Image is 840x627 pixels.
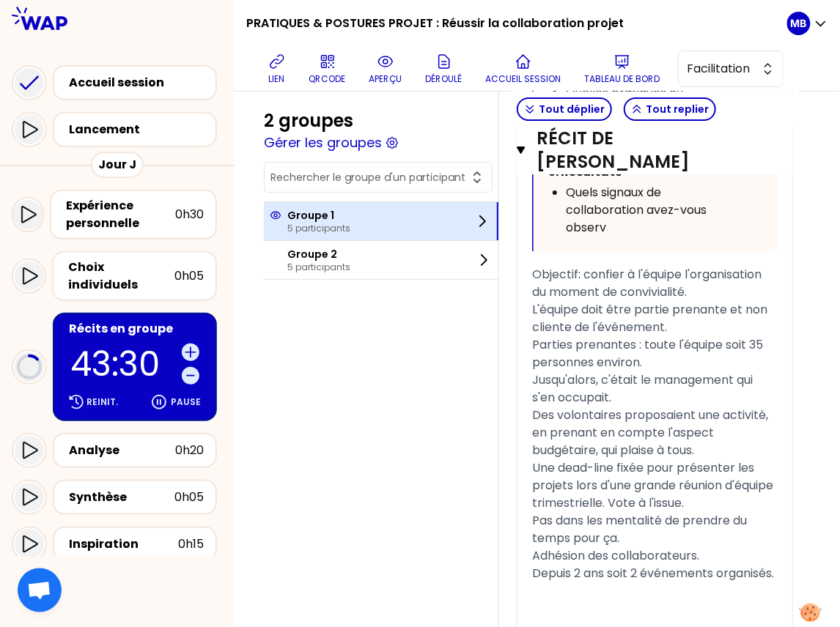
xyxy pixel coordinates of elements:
div: 0h20 [175,442,204,459]
p: Groupe 1 [287,208,350,223]
button: Récit de [PERSON_NAME] [517,127,793,174]
div: 2 groupes [264,109,353,133]
button: lien [262,47,292,91]
p: Déroulé [426,73,463,85]
div: Récits en groupe [69,320,204,338]
span: Une dead-line fixée pour présenter les projets lors d'une grande réunion d'équipe trimestrielle. ... [532,459,776,511]
span: Objectif: confier à l'équipe l'organisation du moment de convivialité. [532,266,765,300]
p: Groupe 2 [287,247,350,261]
p: QRCODE [309,73,346,85]
div: 0h30 [175,206,204,223]
p: MB [791,16,807,31]
p: Tableau de bord [585,73,660,85]
button: Déroulé [420,47,468,91]
div: Lancement [69,121,210,138]
p: lien [269,73,285,85]
span: Jusqu'alors, c'était le management qui s'en occupait. [532,371,756,406]
span: Facilitation [688,60,754,78]
div: Synthèse [69,489,174,506]
input: Rechercher le groupe d'un participant [270,170,468,185]
p: Pause [171,396,201,408]
div: Inspiration [69,535,178,553]
div: Analyse [69,442,175,459]
span: Adhésion des collaborateurs. [532,547,699,564]
div: 0h15 [178,535,204,553]
span: L'équipe doit être partie prenante et non cliente de l'événement. [532,301,770,335]
p: 5 participants [287,223,350,234]
div: 0h05 [174,267,204,285]
button: Accueil session [480,47,567,91]
div: Expérience personnelle [66,197,175,232]
button: Tableau de bord [579,47,666,91]
button: MB [787,12,828,35]
button: QRCODE [303,47,352,91]
p: 43:30 [70,347,176,381]
span: Quels signaux de collaboration avez-vous observ [566,184,710,236]
p: Reinit. [86,396,118,408]
div: Accueil session [69,74,210,92]
p: 5 participants [287,261,350,273]
span: Pas dans les mentalité de prendre du temps pour ça. [532,512,750,546]
button: Facilitation [678,51,784,87]
span: Depuis 2 ans soit 2 événements organisés. [532,565,774,582]
h3: Récit de [PERSON_NAME] [537,127,737,174]
div: 0h05 [174,489,204,506]
button: Tout déplier [517,97,612,121]
div: Ouvrir le chat [18,568,62,612]
button: aperçu [364,47,408,91]
button: Gérer les groupes [264,133,382,153]
span: Des volontaires proposaient une activité, en prenant en compte l'aspect budgétaire, qui plaise à ... [532,407,771,459]
p: Accueil session [486,73,561,85]
div: Choix individuels [68,259,174,294]
span: Parties prenantes : toute l'équipe soit 35 personnes environ. [532,336,766,371]
div: Jour J [91,152,144,178]
button: Tout replier [624,97,716,121]
p: aperçu [369,73,402,85]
